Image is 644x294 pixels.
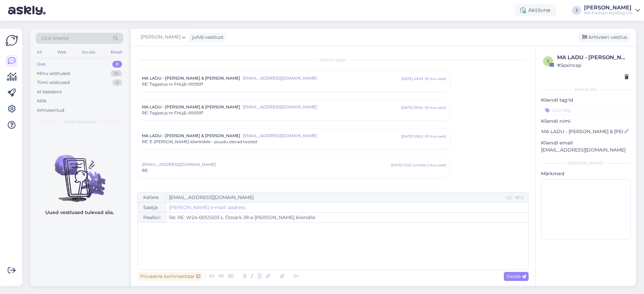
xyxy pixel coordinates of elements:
input: Lisa nimi [541,128,623,135]
div: [PERSON_NAME] [584,5,633,10]
span: [PERSON_NAME] [141,33,180,41]
div: MA Fashion Holding OÜ [584,10,633,16]
div: All [36,48,43,57]
p: Kliendi tag'id [541,97,631,104]
div: ( umbes 2 kuu eest ) [413,163,446,168]
a: [PERSON_NAME] e-maili aadress [169,204,246,211]
span: RE: [142,168,149,174]
span: RE: Tagastus nr FHЦБ-000597 [142,110,203,116]
div: [DATE] 09:04 [401,105,423,110]
a: [PERSON_NAME]MA Fashion Holding OÜ [584,5,640,16]
div: AI Assistent [37,89,62,95]
p: Märkmed [541,170,631,177]
div: J [572,6,581,15]
span: [EMAIL_ADDRESS][DOMAIN_NAME] [243,133,401,139]
span: [EMAIL_ADDRESS][DOMAIN_NAME] [243,75,401,81]
div: juhib vestlust [190,34,224,41]
div: Arhiveeri vestlus [578,33,630,42]
img: Askly Logo [5,34,18,47]
input: Write subject here... [166,213,528,222]
div: Socials [80,48,97,57]
span: RE: Tagastus nr FHЦБ-000597 [142,81,203,87]
div: CC [505,195,514,201]
div: 0 [112,79,122,86]
span: Uued vestlused [64,119,95,125]
span: 5 [547,59,549,64]
div: ( 10 kuu eest ) [425,76,446,81]
div: Arhiveeritud [37,107,64,114]
div: [DATE] 12:02 [391,163,412,168]
span: MA LADU - [PERSON_NAME] & [PERSON_NAME] [142,133,240,139]
p: Kliendi nimi [541,118,631,125]
span: [EMAIL_ADDRESS][DOMAIN_NAME] [142,162,391,168]
span: MA LADU - [PERSON_NAME] & [PERSON_NAME] [142,75,240,81]
p: Uued vestlused tulevad siia. [45,209,114,216]
div: BCC [514,195,526,201]
div: # 5pxincap [557,62,629,69]
input: Recepient... [166,193,505,202]
div: Kellele [138,193,166,202]
div: 0 [112,61,122,68]
div: Saatja [138,203,166,212]
div: Kõik [37,98,47,104]
span: RE: E-[PERSON_NAME] klientidele - puudu olevad tooted [142,139,257,145]
div: Aktiivne [515,4,556,16]
input: Lisa tag [541,105,631,115]
img: No chats [30,143,129,203]
div: Tiimi vestlused [37,79,70,86]
div: Email [109,48,123,57]
div: Vestlus algas [138,57,529,63]
div: ( 10 kuu eest ) [425,134,446,139]
div: Privaatne kommentaar [138,272,203,281]
div: MA LADU - [PERSON_NAME] & [PERSON_NAME] [557,54,629,62]
p: Kliendi email [541,139,631,146]
div: Kliendi info [541,87,631,93]
div: [DATE] 09:03 [401,76,423,81]
div: Pealkiri [138,213,166,222]
span: [EMAIL_ADDRESS][DOMAIN_NAME] [243,104,401,110]
div: ( 10 kuu eest ) [425,105,446,110]
span: Saada [506,273,526,279]
div: [PERSON_NAME] [541,160,631,166]
div: Web [56,48,68,57]
div: Uus [37,61,46,68]
div: 36 [110,70,122,77]
span: MA LADU - [PERSON_NAME] & [PERSON_NAME] [142,104,240,110]
div: [DATE] 09:02 [401,134,423,139]
p: [EMAIL_ADDRESS][DOMAIN_NAME] [541,146,631,154]
span: Otsi kliente [42,35,68,42]
div: Minu vestlused [37,70,70,77]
